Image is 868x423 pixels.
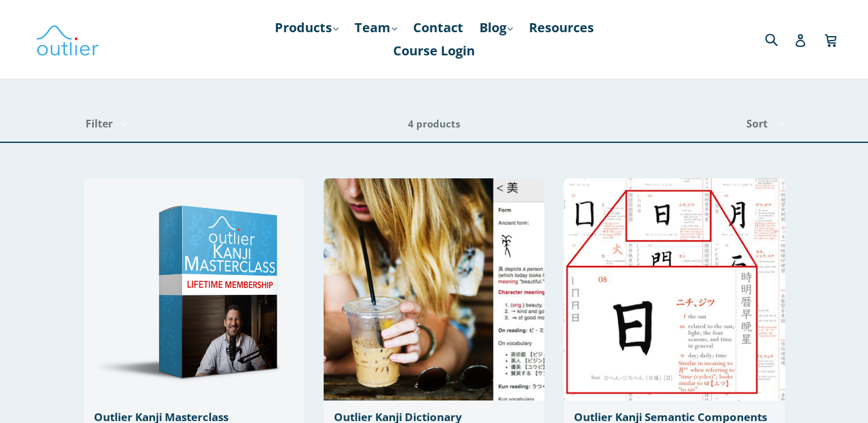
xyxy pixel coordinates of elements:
a: Contact [407,16,470,39]
img: Outlier Kanji Masterclass [84,178,304,400]
a: Course Login [387,39,481,62]
img: Outlier Kanji Semantic Components PDF Outlier Linguistics [564,178,784,400]
input: Search [762,26,797,52]
a: Blog [473,16,519,39]
img: Outlier Kanji Dictionary: Essentials Edition Outlier Linguistics [324,178,544,400]
span: 4 products [408,117,460,130]
img: Outlier Linguistics [35,21,100,58]
a: Team [348,16,403,39]
a: Products [268,16,345,39]
a: Resources [522,16,600,39]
